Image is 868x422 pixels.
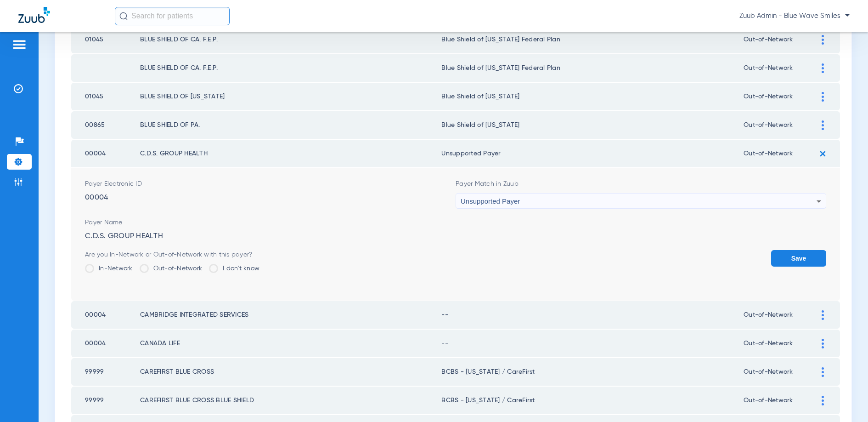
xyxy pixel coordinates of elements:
app-insurance-payer-mapping-network-stat: Are you In-Network or Out-of-Network with this payer? [85,250,259,280]
img: hamburger-icon [12,39,27,50]
td: Out-of-Network [744,54,815,82]
td: BLUE SHIELD OF [US_STATE] [140,83,441,110]
td: 00004 [71,140,140,167]
span: Payer Match in Zuub [456,179,826,188]
td: CAMBRIDGE INTEGRATED SERVICES [140,301,441,329]
td: 00004 [71,301,140,329]
img: Search Icon [119,12,128,20]
input: Search for patients [115,7,230,25]
td: -- [441,301,744,329]
img: group-vertical.svg [822,396,824,405]
span: Payer Electronic ID [85,179,456,188]
td: Out-of-Network [744,387,815,414]
img: group-vertical.svg [822,35,824,45]
span: Zuub Admin - Blue Wave Smiles [739,11,850,21]
td: CAREFIRST BLUE CROSS BLUE SHIELD [140,387,441,414]
img: group-vertical.svg [822,120,824,130]
td: Out-of-Network [744,140,815,167]
td: CANADA LIFE [140,330,441,357]
img: Zuub Logo [18,7,50,23]
td: BLUE SHIELD OF CA. F.E.P. [140,26,441,53]
td: BLUE SHIELD OF CA. F.E.P. [140,54,441,82]
td: 00865 [71,111,140,139]
td: Out-of-Network [744,358,815,386]
img: plus.svg [815,146,830,161]
td: Out-of-Network [744,26,815,53]
span: Unsupported Payer [461,197,520,205]
td: C.D.S. GROUP HEALTH [140,140,441,167]
div: C.D.S. GROUP HEALTH [85,218,826,241]
td: Out-of-Network [744,111,815,139]
div: 00004 [85,179,456,209]
td: Blue Shield of [US_STATE] [441,111,744,139]
label: In-Network [85,264,133,273]
td: CAREFIRST BLUE CROSS [140,358,441,386]
td: Out-of-Network [744,83,815,110]
td: 99999 [71,358,140,386]
td: -- [441,330,744,357]
td: Blue Shield of [US_STATE] Federal Plan [441,54,744,82]
td: Unsupported Payer [441,140,744,167]
td: Out-of-Network [744,330,815,357]
span: Payer Name [85,218,826,227]
td: 01045 [71,26,140,53]
td: Out-of-Network [744,301,815,329]
td: Blue Shield of [US_STATE] [441,83,744,110]
img: group-vertical.svg [822,367,824,377]
label: Out-of-Network [140,264,203,273]
td: BCBS - [US_STATE] / CareFirst [441,358,744,386]
td: Blue Shield of [US_STATE] Federal Plan [441,26,744,53]
iframe: Chat Widget [822,378,868,422]
img: group-vertical.svg [822,339,824,348]
label: I don't know [209,264,259,273]
td: BCBS - [US_STATE] / CareFirst [441,387,744,414]
td: BLUE SHIELD OF PA. [140,111,441,139]
td: 00004 [71,330,140,357]
img: group-vertical.svg [822,92,824,102]
button: Save [771,250,826,267]
td: 99999 [71,387,140,414]
div: Are you In-Network or Out-of-Network with this payer? [85,250,259,259]
img: group-vertical.svg [822,310,824,320]
img: group-vertical.svg [822,63,824,73]
td: 01045 [71,83,140,110]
